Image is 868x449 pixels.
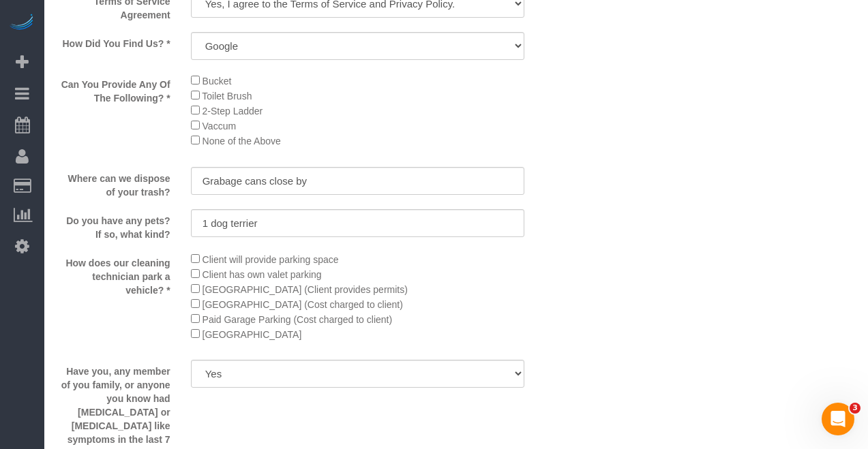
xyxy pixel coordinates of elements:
label: Can You Provide Any Of The Following? * [48,73,181,105]
iframe: Intercom live chat [822,403,854,435]
span: Toilet Brush [202,91,252,102]
span: [GEOGRAPHIC_DATA] (Client provides permits) [203,284,408,295]
label: How Did You Find Us? * [48,32,181,50]
input: Where can we dispose of your trash? [191,167,524,195]
span: 3 [850,403,860,414]
span: Vaccum [203,121,237,131]
span: [GEOGRAPHIC_DATA] [203,329,302,340]
img: Automaid Logo [8,14,35,33]
span: Client will provide parking space [203,254,339,265]
label: Where can we dispose of your trash? [48,167,181,199]
span: Bucket [203,76,232,87]
span: 2-Step Ladder [203,106,263,117]
span: Paid Garage Parking (Cost charged to client) [203,314,393,325]
span: [GEOGRAPHIC_DATA] (Cost charged to client) [203,299,403,310]
label: Do you have any pets? If so, what kind? [48,209,181,241]
span: Client has own valet parking [203,269,322,280]
input: Do you have any pets? If so, what kind? [191,209,524,237]
span: None of the Above [203,136,281,146]
label: How does our cleaning technician park a vehicle? * [48,251,181,297]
